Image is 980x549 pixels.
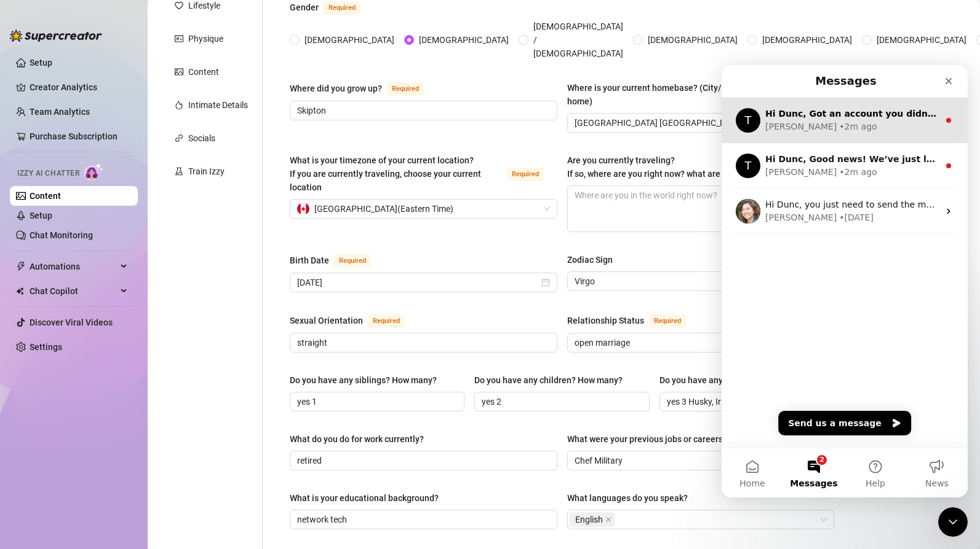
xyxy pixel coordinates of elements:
div: • [DATE] [118,146,152,159]
label: Relationship Status [567,313,699,328]
span: [DEMOGRAPHIC_DATA] [414,33,514,47]
input: What were your previous jobs or careers? [575,454,825,467]
span: picture [175,68,183,76]
div: Where did you grow up? [290,82,382,95]
span: [DEMOGRAPHIC_DATA] [643,33,743,47]
div: Train Izzy [188,165,225,178]
span: link [175,134,183,142]
span: Required [324,1,361,15]
div: Where is your current homebase? (City/Area of your home) [567,81,779,108]
label: Zodiac Sign [567,253,621,267]
span: Chat Copilot [30,281,117,301]
div: Gender [290,1,319,14]
div: Do you have any siblings? How many? [290,373,437,387]
div: Intimate Details [188,98,248,112]
span: Required [649,314,686,328]
label: Where did you grow up? [290,81,437,96]
span: Automations [30,257,117,276]
span: News [204,414,227,422]
input: What languages do you speak? [617,512,619,527]
span: English [570,512,615,527]
div: Relationship Status [567,314,644,327]
input: Birth Date [297,276,539,289]
span: thunderbolt [16,262,26,271]
span: close [605,516,612,523]
span: Are you currently traveling? If so, where are you right now? what are you doing there? [567,155,787,179]
img: AI Chatter [84,163,103,181]
a: Creator Analytics [30,77,128,97]
span: Required [387,82,424,96]
img: ca [297,203,309,215]
span: [DEMOGRAPHIC_DATA] [872,33,971,47]
label: Where is your current homebase? (City/Area of your home) [567,81,835,108]
img: logo-BBDzfeDw.svg [10,29,102,42]
span: Virgo [575,272,827,290]
a: Setup [30,211,52,220]
span: Messages [68,414,116,422]
span: Izzy AI Chatter [17,168,79,179]
span: fire [175,101,183,109]
input: Do you have any children? How many? [482,395,639,408]
div: Birth Date [290,254,329,267]
label: What is your educational background? [290,491,447,505]
label: What were your previous jobs or careers? [567,432,736,446]
label: Do you have any pets? [659,373,755,387]
div: What were your previous jobs or careers? [567,432,727,446]
input: Where did you grow up? [297,104,548,117]
img: Chat Copilot [16,287,24,295]
a: Purchase Subscription [30,127,128,146]
iframe: Intercom live chat [722,65,968,497]
input: Do you have any siblings? How many? [297,395,455,408]
button: Help [123,383,185,432]
span: heart [175,1,183,10]
span: Home [18,414,43,422]
div: Physique [188,32,223,45]
div: [PERSON_NAME] [44,146,115,159]
span: Required [507,168,544,181]
span: [DEMOGRAPHIC_DATA] [757,33,857,47]
label: Birth Date [290,253,384,268]
span: [GEOGRAPHIC_DATA] ( Eastern Time ) [314,200,453,218]
button: Send us a message [57,346,189,370]
input: Do you have any pets? [667,395,824,408]
a: Setup [30,58,52,68]
div: What is your educational background? [290,491,439,505]
label: What do you do for work currently? [290,432,432,446]
span: Required [368,314,405,328]
div: Sexual Orientation [290,314,363,327]
span: Help [144,414,164,422]
input: Sexual Orientation [297,336,548,349]
input: What do you do for work currently? [297,454,548,467]
a: Discover Viral Videos [30,317,113,327]
iframe: Intercom live chat [938,507,968,537]
div: Content [188,65,219,79]
label: Sexual Orientation [290,313,418,328]
div: Do you have any children? How many? [474,373,623,387]
a: Chat Monitoring [30,230,93,240]
div: What languages do you speak? [567,491,688,505]
button: News [185,383,246,432]
span: idcard [175,34,183,43]
input: Where is your current homebase? (City/Area of your home) [575,116,825,130]
div: Do you have any pets? [659,373,746,387]
button: Messages [62,383,123,432]
span: Hi Dunc, you just need to send the media to someone, and it will automatically be saved into the ... [44,134,490,144]
span: What is your timezone of your current location? If you are currently traveling, choose your curre... [290,155,481,192]
label: What languages do you speak? [567,491,696,505]
input: Relationship Status [575,336,825,349]
div: Socials [188,131,215,145]
label: Do you have any siblings? How many? [290,373,445,387]
a: Settings [30,342,62,352]
div: Zodiac Sign [567,253,613,267]
a: Team Analytics [30,107,90,117]
span: [DEMOGRAPHIC_DATA] [300,33,399,47]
